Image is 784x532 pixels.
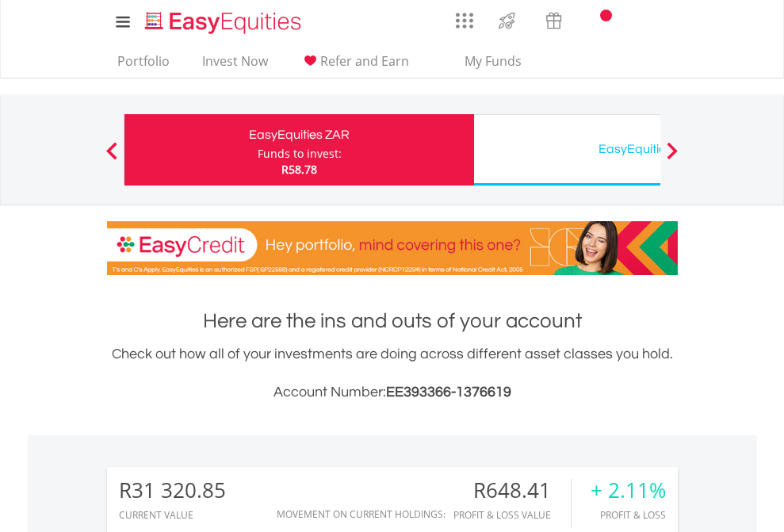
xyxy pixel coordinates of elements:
[119,479,226,502] div: R31 320.85
[591,479,666,502] div: + 2.11%
[494,8,520,33] img: thrive-v2.svg
[456,12,473,29] img: grid-menu-icon.svg
[658,4,698,39] a: My Profile
[142,10,308,36] img: EasyEquities_Logo.png
[530,4,577,33] a: Vouchers
[294,53,415,78] a: Refer and Earn
[139,4,308,36] a: Home page
[107,307,678,335] h1: Here are the ins and outs of your account
[258,146,342,162] div: Funds to invest:
[320,52,409,70] span: Refer and Earn
[281,162,317,177] span: R58.78
[134,124,465,146] div: EasyEquities ZAR
[591,510,666,520] div: Profit & Loss
[277,509,446,519] div: Movement on Current Holdings:
[618,4,658,36] a: FAQ's and Support
[111,53,176,78] a: Portfolio
[119,510,226,520] div: CURRENT VALUE
[453,479,571,502] div: R648.41
[453,510,571,520] div: Profit & Loss Value
[442,51,545,71] span: My Funds
[107,381,678,404] h3: Account Number:
[541,8,567,33] img: vouchers-v2.svg
[386,385,511,400] span: EE393366-1376619
[446,4,484,29] a: AppsGrid
[196,53,274,78] a: Invest Now
[577,4,618,36] a: Notifications
[656,150,688,166] button: Next
[96,150,128,166] button: Previous
[107,221,678,275] img: EasyCredit Promotion Banner
[107,343,678,404] div: Check out how all of your investments are doing across different asset classes you hold.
